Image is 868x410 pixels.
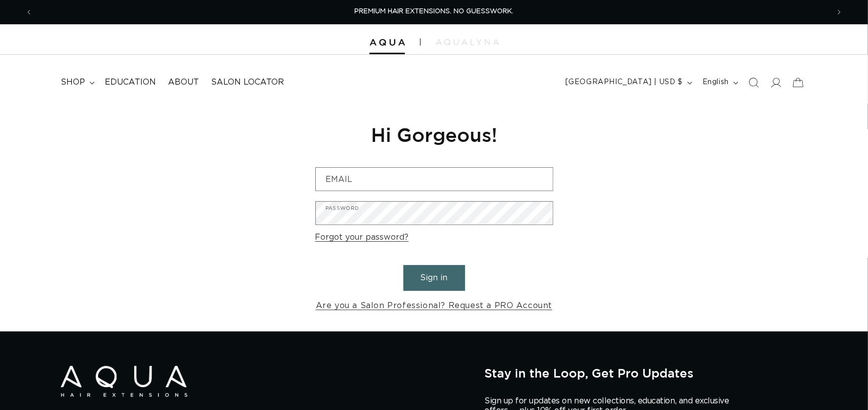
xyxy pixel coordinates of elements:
button: English [696,73,742,92]
button: [GEOGRAPHIC_DATA] | USD $ [559,73,696,92]
summary: Search [742,71,765,94]
h1: Hi Gorgeous! [315,122,553,147]
summary: shop [55,71,99,94]
span: PREMIUM HAIR EXTENSIONS. NO GUESSWORK. [355,8,514,15]
img: aqualyna.com [436,39,499,45]
img: Aqua Hair Extensions [369,39,405,46]
a: About [162,71,205,94]
input: Email [316,168,553,191]
button: Previous announcement [18,3,40,22]
a: Salon Locator [205,71,290,94]
a: Education [99,71,162,94]
span: Education [105,77,156,88]
h2: Stay in the Loop, Get Pro Updates [484,366,807,380]
img: Aqua Hair Extensions [61,366,187,397]
a: Are you a Salon Professional? Request a PRO Account [316,299,553,313]
span: Salon Locator [211,77,284,88]
button: Sign in [403,265,465,291]
span: English [702,77,729,88]
span: [GEOGRAPHIC_DATA] | USD $ [565,77,683,88]
span: About [168,77,199,88]
a: Forgot your password? [315,230,409,245]
button: Next announcement [828,3,850,22]
span: shop [61,77,85,88]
